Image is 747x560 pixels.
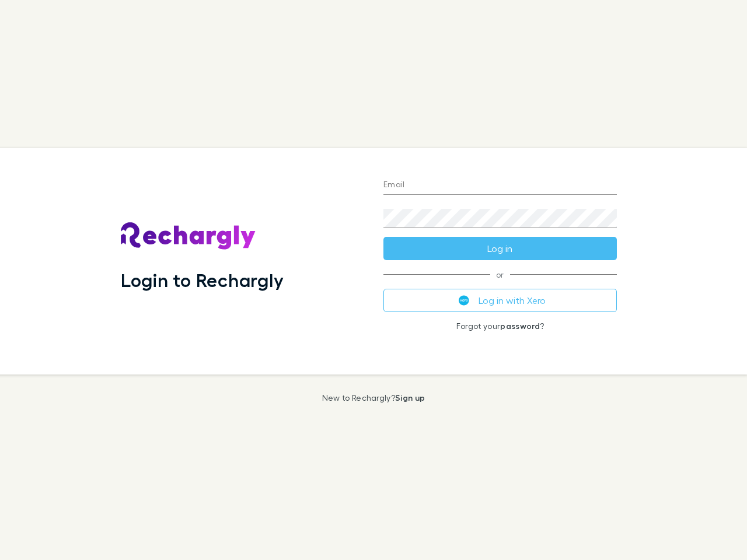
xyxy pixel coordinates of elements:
a: password [500,321,540,331]
button: Log in [383,237,617,260]
p: New to Rechargly? [322,393,425,402]
a: Sign up [395,393,425,402]
p: Forgot your ? [383,321,617,331]
button: Log in with Xero [383,289,617,312]
img: Rechargly's Logo [121,222,256,250]
span: or [383,274,617,275]
h1: Login to Rechargly [121,269,284,291]
img: Xero's logo [459,295,469,306]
